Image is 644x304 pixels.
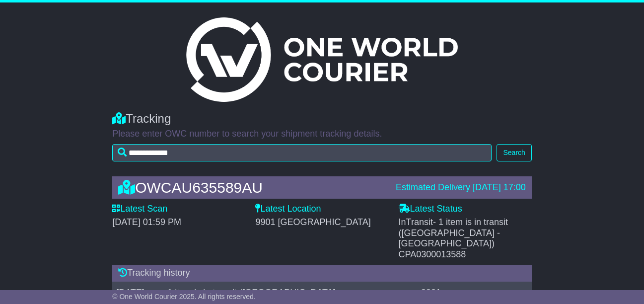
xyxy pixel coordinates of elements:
div: Tracking [112,112,532,126]
label: Latest Location [255,204,321,215]
span: InTransit [399,217,508,259]
p: Please enter OWC number to search your shipment tracking details. [112,129,532,140]
img: Light [186,17,457,102]
span: - 1 item is in transit ([GEOGRAPHIC_DATA] - [GEOGRAPHIC_DATA]) CPA0300013588 [399,217,508,259]
button: Search [497,144,531,161]
label: Latest Status [399,204,462,215]
div: Tracking history [112,265,532,282]
label: Latest Scan [112,204,167,215]
span: 9901 [GEOGRAPHIC_DATA] [255,217,370,227]
div: Estimated Delivery [DATE] 17:00 [396,182,526,193]
span: © One World Courier 2025. All rights reserved. [112,293,256,301]
div: OWCAU635589AU [113,179,391,196]
span: [DATE] 01:59 PM [112,217,181,227]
